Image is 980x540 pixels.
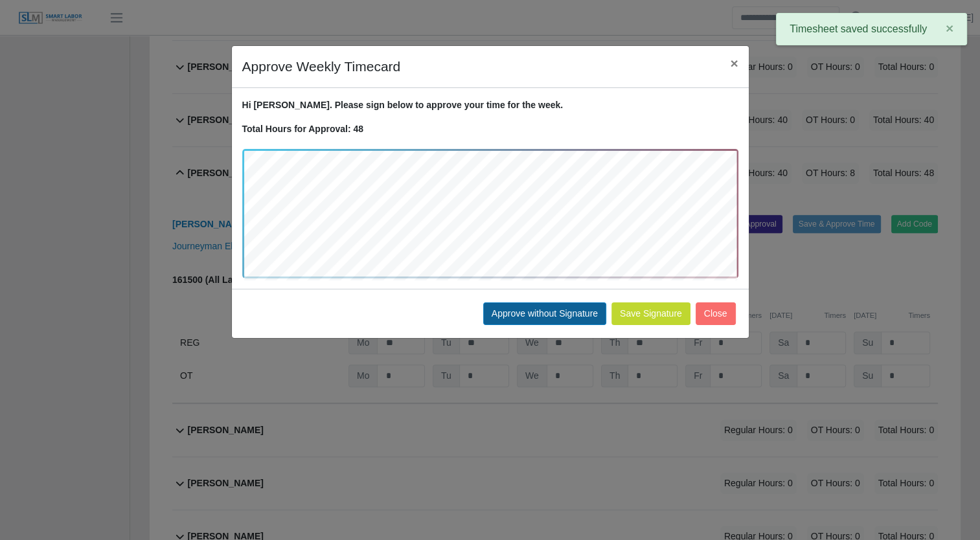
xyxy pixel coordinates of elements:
span: × [730,56,738,71]
h4: Approve Weekly Timecard [242,56,401,77]
div: Timesheet saved successfully [776,13,967,45]
span: × [946,21,953,36]
button: Close [720,46,748,80]
button: Approve without Signature [483,302,606,325]
button: Close [696,302,736,325]
strong: Hi [PERSON_NAME]. Please sign below to approve your time for the week. [242,100,564,110]
button: Save Signature [611,302,690,325]
strong: Total Hours for Approval: 48 [242,124,363,134]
